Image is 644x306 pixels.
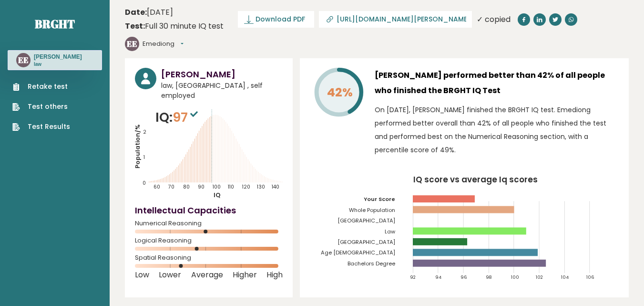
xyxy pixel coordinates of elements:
text: EE [127,38,137,49]
span: 97 [173,108,200,126]
tspan: 102 [536,274,543,280]
p: On [DATE], [PERSON_NAME] finished the BRGHT IQ test. Emediong performed better overall than 42% o... [375,103,619,157]
h3: [PERSON_NAME] [34,53,82,61]
span: Lower [159,273,181,277]
tspan: 110 [228,183,235,190]
a: Test others [12,102,70,112]
tspan: 106 [586,274,594,280]
tspan: Bachelors Degree [348,260,395,267]
tspan: 140 [272,183,280,190]
span: law, [GEOGRAPHIC_DATA] , self employed [161,81,283,101]
tspan: 120 [243,183,251,190]
a: Retake test [12,82,70,92]
tspan: Your Score [364,195,395,203]
tspan: 1 [143,154,145,161]
tspan: 100 [511,274,519,280]
a: Test Results [12,122,70,132]
tspan: Whole Population [349,206,395,214]
tspan: 2 [143,128,146,136]
tspan: 96 [460,274,467,280]
h3: [PERSON_NAME] performed better than 42% of all people who finished the BRGHT IQ Test [375,68,619,98]
h3: [PERSON_NAME] [161,68,283,81]
span: Spatial Reasoning [135,256,283,260]
a: Download PDF [238,11,314,28]
span: Download PDF [256,14,305,24]
div: Full 30 minute IQ test [125,21,224,32]
tspan: 60 [153,183,160,190]
tspan: 70 [168,183,175,190]
tspan: Population/% [133,125,142,169]
tspan: 94 [435,274,441,280]
tspan: 42% [327,84,353,101]
span: Higher [233,273,257,277]
b: Test: [125,21,145,32]
time: [DATE] [125,7,173,18]
tspan: 80 [184,183,190,190]
span: Low [135,273,149,277]
tspan: 100 [213,183,221,190]
tspan: 130 [257,183,265,190]
span: Average [191,273,223,277]
tspan: [GEOGRAPHIC_DATA] [337,238,395,246]
tspan: [GEOGRAPHIC_DATA] [337,217,395,224]
tspan: 90 [198,183,204,190]
div: ✓ copied [477,14,511,25]
tspan: 104 [562,274,569,280]
tspan: 0 [143,180,146,187]
tspan: IQ [214,191,221,199]
text: EE [18,54,29,65]
tspan: Law [385,228,396,235]
button: Emediong [143,39,184,49]
tspan: Age [DEMOGRAPHIC_DATA] [321,249,395,256]
span: Logical Reasoning [135,239,283,243]
tspan: IQ score vs average Iq scores [413,174,538,185]
a: Brght [35,16,75,32]
span: Numerical Reasoning [135,222,283,225]
b: Date: [125,7,147,18]
p: law [34,61,82,68]
h4: Intellectual Capacities [135,204,283,217]
span: High [266,273,283,277]
p: IQ: [155,108,200,127]
tspan: 98 [486,274,492,280]
tspan: 92 [410,274,416,280]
